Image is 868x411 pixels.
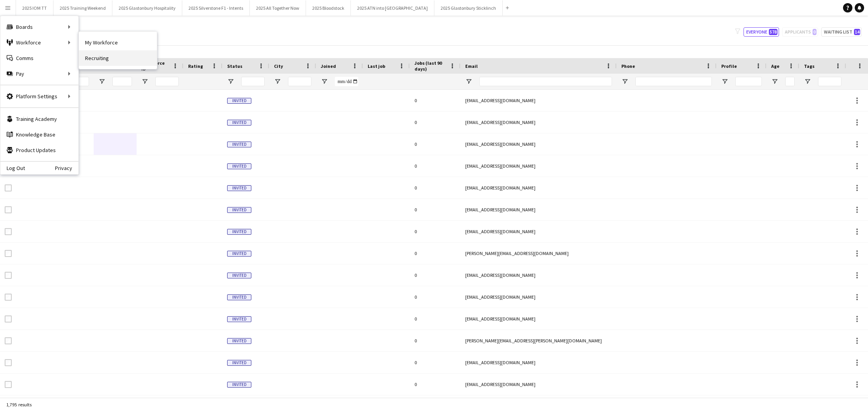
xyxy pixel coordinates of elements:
input: Row Selection is disabled for this row (unchecked) [5,272,12,279]
div: 0 [410,243,461,264]
a: Recruiting [79,50,157,66]
div: [EMAIL_ADDRESS][DOMAIN_NAME] [461,112,617,133]
div: [EMAIL_ADDRESS][DOMAIN_NAME] [461,177,617,198]
button: 2025 Training Weekend [53,0,112,16]
button: Everyone578 [743,27,779,37]
span: Invited [227,316,251,322]
span: Rating [188,63,203,69]
a: Product Updates [0,142,78,158]
div: 0 [410,221,461,242]
span: Invited [227,142,251,147]
input: Tags Filter Input [818,77,841,86]
div: [EMAIL_ADDRESS][DOMAIN_NAME] [461,286,617,308]
button: Open Filter Menu [141,78,148,85]
input: Last Name Filter Input [112,77,132,86]
button: 2025 Silverstone F1 - Intents [182,0,250,16]
input: Workforce ID Filter Input [155,77,179,86]
input: Status Filter Input [241,77,265,86]
span: Phone [621,63,635,69]
span: 14 [854,29,860,35]
span: Joined [321,63,336,69]
input: Email Filter Input [479,77,612,86]
button: Open Filter Menu [621,78,628,85]
div: [EMAIL_ADDRESS][DOMAIN_NAME] [461,352,617,373]
div: 0 [410,330,461,351]
input: Row Selection is disabled for this row (unchecked) [5,315,12,322]
input: City Filter Input [288,77,311,86]
button: 2025 IOM TT [16,0,53,16]
div: [EMAIL_ADDRESS][DOMAIN_NAME] [461,308,617,330]
div: Boards [0,19,78,35]
span: Last job [368,63,385,69]
input: Row Selection is disabled for this row (unchecked) [5,206,12,213]
button: Open Filter Menu [771,78,778,85]
span: Invited [227,98,251,104]
a: My Workforce [79,35,157,50]
div: 0 [410,177,461,198]
button: 2025 Glastonbury Hospitality [112,0,182,16]
span: Invited [227,360,251,366]
button: Open Filter Menu [465,78,472,85]
input: Row Selection is disabled for this row (unchecked) [5,184,12,191]
button: 2025 Bloodstock [306,0,351,16]
span: Invited [227,338,251,344]
div: 0 [410,308,461,330]
button: 2025 All Together Now [250,0,306,16]
div: [EMAIL_ADDRESS][DOMAIN_NAME] [461,199,617,220]
div: [PERSON_NAME][EMAIL_ADDRESS][DOMAIN_NAME] [461,243,617,264]
button: 2025 Glastonbury Sticklinch [434,0,503,16]
div: Pay [0,66,78,81]
span: Invited [227,294,251,300]
input: Row Selection is disabled for this row (unchecked) [5,381,12,388]
div: [EMAIL_ADDRESS][DOMAIN_NAME] [461,264,617,286]
input: Row Selection is disabled for this row (unchecked) [5,337,12,344]
input: Row Selection is disabled for this row (unchecked) [5,228,12,235]
div: 0 [410,374,461,395]
a: Training Academy [0,111,78,127]
input: Row Selection is disabled for this row (unchecked) [5,359,12,366]
div: 0 [410,155,461,177]
div: 0 [410,199,461,220]
div: [PERSON_NAME][EMAIL_ADDRESS][PERSON_NAME][DOMAIN_NAME] [461,330,617,351]
div: 0 [410,133,461,155]
input: Profile Filter Input [735,77,762,86]
button: Open Filter Menu [274,78,281,85]
span: Invited [227,120,251,126]
span: Profile [721,63,737,69]
button: Open Filter Menu [804,78,811,85]
span: City [274,63,283,69]
a: Privacy [55,165,78,171]
span: Invited [227,273,251,278]
button: Waiting list14 [821,27,862,37]
input: Row Selection is disabled for this row (unchecked) [5,250,12,257]
div: [EMAIL_ADDRESS][DOMAIN_NAME] [461,374,617,395]
div: 0 [410,112,461,133]
a: Log Out [0,165,25,171]
input: First Name Filter Input [69,77,89,86]
div: 0 [410,352,461,373]
div: 0 [410,286,461,308]
span: Invited [227,163,251,169]
input: Phone Filter Input [635,77,712,86]
input: Row Selection is disabled for this row (unchecked) [5,294,12,301]
div: [EMAIL_ADDRESS][DOMAIN_NAME] [461,90,617,111]
a: Comms [0,50,78,66]
div: [EMAIL_ADDRESS][DOMAIN_NAME] [461,221,617,242]
span: Tags [804,63,815,69]
span: Invited [227,207,251,213]
span: Invited [227,185,251,191]
span: Invited [227,229,251,235]
div: [EMAIL_ADDRESS][DOMAIN_NAME] [461,155,617,177]
div: [EMAIL_ADDRESS][DOMAIN_NAME] [461,133,617,155]
button: 2025 ATN into [GEOGRAPHIC_DATA] [351,0,434,16]
button: Open Filter Menu [227,78,234,85]
button: Open Filter Menu [98,78,105,85]
span: Email [465,63,478,69]
div: 0 [410,90,461,111]
div: Workforce [0,35,78,50]
div: 0 [410,264,461,286]
span: Invited [227,251,251,257]
input: Joined Filter Input [335,77,358,86]
button: Open Filter Menu [321,78,328,85]
button: Open Filter Menu [721,78,728,85]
